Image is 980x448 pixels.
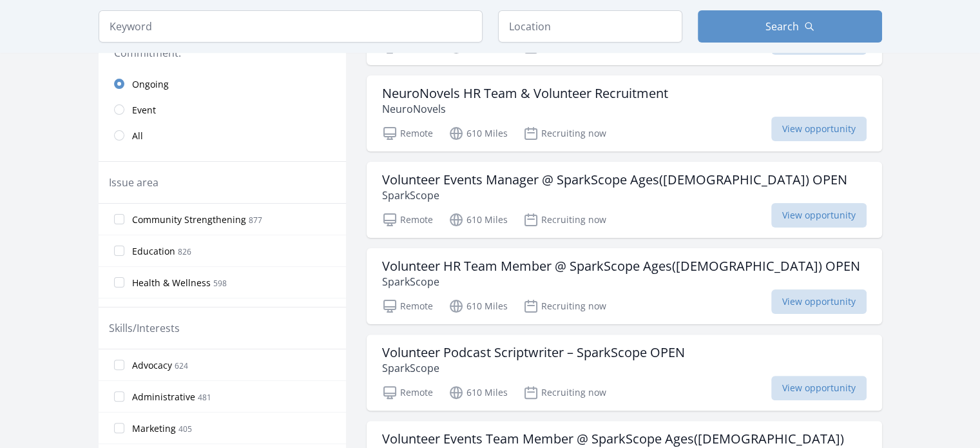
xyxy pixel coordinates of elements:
span: Event [132,104,156,117]
span: 405 [178,424,192,434]
a: Ongoing [99,71,346,97]
p: SparkScope [382,360,685,376]
span: View opportunity [771,203,867,228]
input: Community Strengthening 877 [114,214,124,224]
span: 598 [213,278,227,289]
p: 610 Miles [448,385,508,400]
span: Community Strengthening [132,213,246,226]
p: Remote [382,126,433,141]
span: View opportunity [771,117,867,141]
p: Recruiting now [523,385,606,400]
span: Administrative [132,391,195,404]
legend: Commitment: [114,45,331,61]
legend: Issue area [109,175,159,190]
input: Marketing 405 [114,423,124,433]
span: Education [132,245,175,258]
p: 610 Miles [448,126,508,141]
span: 826 [178,246,191,257]
span: 624 [175,360,188,371]
p: Recruiting now [523,298,606,314]
span: 481 [198,392,211,403]
p: Remote [382,212,433,228]
h3: Volunteer HR Team Member @ SparkScope Ages([DEMOGRAPHIC_DATA]) OPEN [382,258,860,274]
input: Keyword [99,10,483,43]
a: Event [99,97,346,122]
p: Remote [382,385,433,400]
legend: Skills/Interests [109,320,180,336]
h3: Volunteer Events Manager @ SparkScope Ages([DEMOGRAPHIC_DATA]) OPEN [382,172,847,188]
input: Location [498,10,682,43]
span: Health & Wellness [132,277,211,289]
span: View opportunity [771,376,867,400]
p: NeuroNovels [382,101,668,117]
a: Volunteer HR Team Member @ SparkScope Ages([DEMOGRAPHIC_DATA]) OPEN SparkScope Remote 610 Miles R... [367,248,882,324]
span: View opportunity [771,289,867,314]
input: Education 826 [114,246,124,256]
p: SparkScope [382,274,860,289]
h3: NeuroNovels HR Team & Volunteer Recruitment [382,86,668,101]
a: All [99,122,346,148]
span: 877 [249,215,262,226]
span: Marketing [132,422,176,435]
p: 610 Miles [448,212,508,228]
span: Ongoing [132,78,169,91]
input: Health & Wellness 598 [114,277,124,287]
p: Recruiting now [523,126,606,141]
a: Volunteer Podcast Scriptwriter – SparkScope OPEN SparkScope Remote 610 Miles Recruiting now View ... [367,335,882,411]
h3: Volunteer Podcast Scriptwriter – SparkScope OPEN [382,345,685,360]
a: NeuroNovels HR Team & Volunteer Recruitment NeuroNovels Remote 610 Miles Recruiting now View oppo... [367,75,882,151]
span: Search [765,19,799,34]
p: SparkScope [382,188,847,203]
button: Search [698,10,882,43]
input: Administrative 481 [114,391,124,402]
p: Recruiting now [523,212,606,228]
input: Advocacy 624 [114,360,124,370]
p: 610 Miles [448,298,508,314]
a: Volunteer Events Manager @ SparkScope Ages([DEMOGRAPHIC_DATA]) OPEN SparkScope Remote 610 Miles R... [367,162,882,238]
span: Advocacy [132,359,172,372]
p: Remote [382,298,433,314]
span: All [132,130,143,142]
